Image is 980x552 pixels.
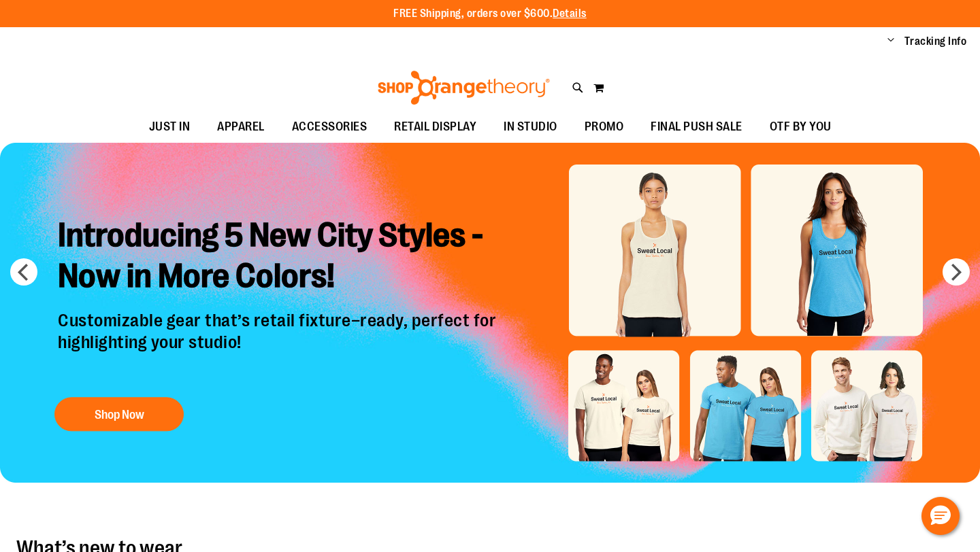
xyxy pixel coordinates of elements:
a: IN STUDIO [490,111,571,143]
p: FREE Shipping, orders over $600. [393,6,587,22]
span: RETAIL DISPLAY [394,111,476,142]
span: APPAREL [217,111,265,142]
span: OTF BY YOU [770,111,832,142]
p: Customizable gear that’s retail fixture–ready, perfect for highlighting your studio! [48,311,538,383]
a: RETAIL DISPLAY [380,111,490,143]
a: APPAREL [203,111,278,143]
span: FINAL PUSH SALE [651,111,742,142]
button: Account menu [887,35,894,48]
h2: Introducing 5 New City Styles - Now in More Colors! [48,205,538,311]
a: ACCESSORIES [278,111,381,143]
span: JUST IN [149,111,191,142]
a: Tracking Info [904,34,967,49]
span: PROMO [585,111,624,142]
button: Hello, have a question? Let’s chat. [921,497,960,535]
a: PROMO [571,111,638,143]
button: next [943,258,970,286]
a: FINAL PUSH SALE [637,111,756,143]
button: prev [10,258,37,286]
span: ACCESSORIES [292,111,367,142]
img: Shop Orangetheory [376,71,552,105]
a: JUST IN [135,111,204,143]
a: Introducing 5 New City Styles -Now in More Colors! Customizable gear that’s retail fixture–ready,... [48,205,538,438]
button: Shop Now [54,397,184,431]
span: IN STUDIO [504,111,557,142]
a: OTF BY YOU [756,111,845,143]
a: Details [553,7,587,20]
